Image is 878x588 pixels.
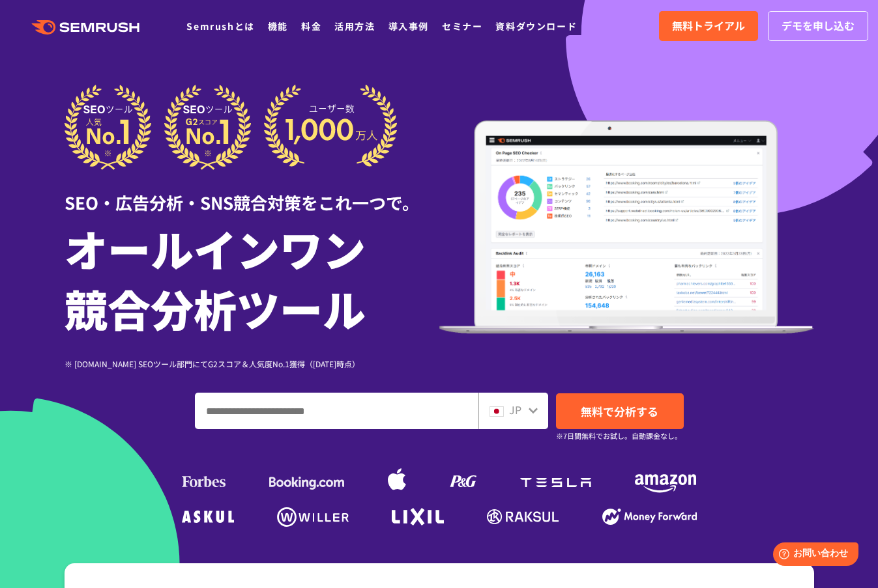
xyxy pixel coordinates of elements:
[388,20,429,33] a: 導入事例
[268,20,288,33] a: 機能
[495,20,577,33] a: 資料ダウンロード
[782,18,855,35] span: デモを申し込む
[762,537,864,574] iframe: Help widget launcher
[556,430,682,442] small: ※7日間無料でお試し。自動課金なし。
[65,218,439,338] h1: オールインワン 競合分析ツール
[196,393,478,428] input: ドメイン、キーワードまたはURLを入力してください
[186,20,254,33] a: Semrushとは
[65,170,439,215] div: SEO・広告分析・SNS競合対策をこれ一つで。
[672,18,745,35] span: 無料トライアル
[509,402,521,417] span: JP
[65,357,439,370] div: ※ [DOMAIN_NAME] SEOツール部門にてG2スコア＆人気度No.1獲得（[DATE]時点）
[659,11,758,41] a: 無料トライアル
[442,20,482,33] a: セミナー
[556,393,684,429] a: 無料で分析する
[581,403,658,419] span: 無料で分析する
[334,20,375,33] a: 活用方法
[301,20,321,33] a: 料金
[768,11,868,41] a: デモを申し込む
